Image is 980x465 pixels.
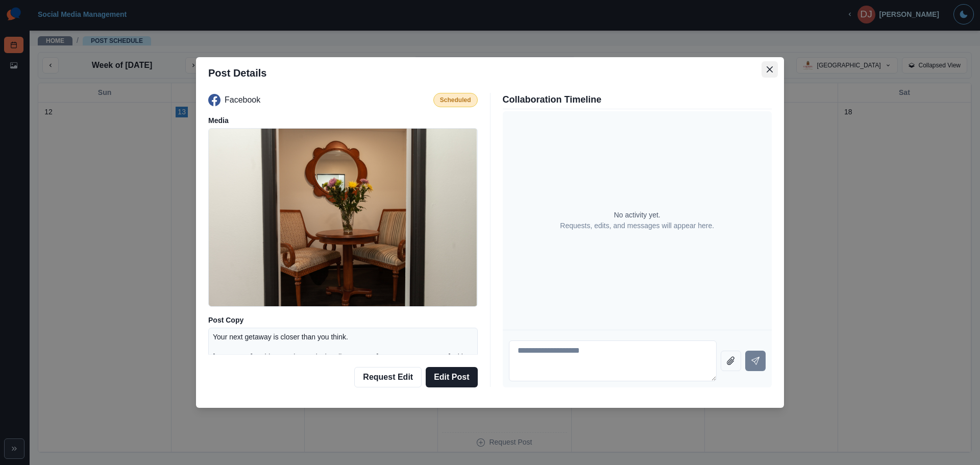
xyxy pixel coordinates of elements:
p: Facebook [225,94,260,106]
p: Collaboration Timeline [503,93,772,107]
img: ktotulebn4ositkrlols [209,128,477,307]
button: Close [762,61,778,78]
button: Edit Post [426,367,477,387]
p: No activity yet. [614,210,660,221]
p: Media [208,115,478,126]
header: Post Details [196,57,784,89]
p: Your next getaway is closer than you think. [US_STATE] residents enjoy exclusive discounts at [GE... [213,332,473,381]
p: Post Copy [208,315,478,326]
p: Scheduled [440,95,471,105]
button: Attach file [721,351,741,371]
button: Request Edit [354,367,422,387]
p: Requests, edits, and messages will appear here. [560,221,714,231]
button: Send message [745,351,766,371]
